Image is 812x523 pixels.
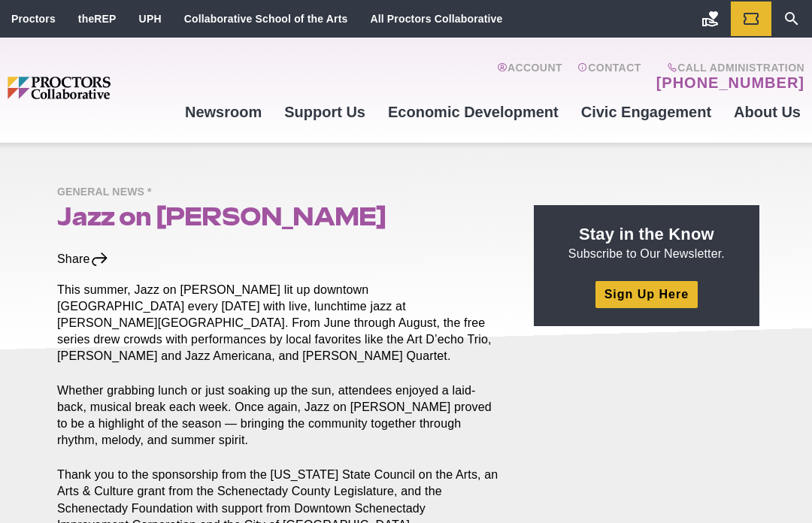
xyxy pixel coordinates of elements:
img: Proctors logo [8,77,174,98]
a: Economic Development [377,92,570,132]
a: theREP [78,13,117,25]
a: UPH [139,13,162,25]
a: Account [497,62,562,92]
a: [PHONE_NUMBER] [656,74,804,92]
a: Search [771,2,812,36]
a: Collaborative School of the Arts [184,13,348,25]
a: About Us [723,92,812,132]
a: Contact [577,62,641,92]
h1: Jazz on [PERSON_NAME] [57,202,499,231]
p: This summer, Jazz on [PERSON_NAME] lit up downtown [GEOGRAPHIC_DATA] every [DATE] with live, lunc... [57,282,499,364]
a: Proctors [11,13,56,25]
span: General News * [57,183,159,202]
a: Civic Engagement [570,92,723,132]
p: Subscribe to Our Newsletter. [552,223,741,262]
a: Newsroom [174,92,273,132]
div: Share [57,251,109,268]
a: Sign Up Here [595,281,698,307]
p: Whether grabbing lunch or just soaking up the sun, attendees enjoyed a laid-back, musical break e... [57,382,499,449]
a: General News * [57,185,159,198]
a: All Proctors Collaborative [370,13,502,25]
strong: Stay in the Know [579,225,714,243]
a: Support Us [273,92,377,132]
span: Call Administration [652,62,804,74]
